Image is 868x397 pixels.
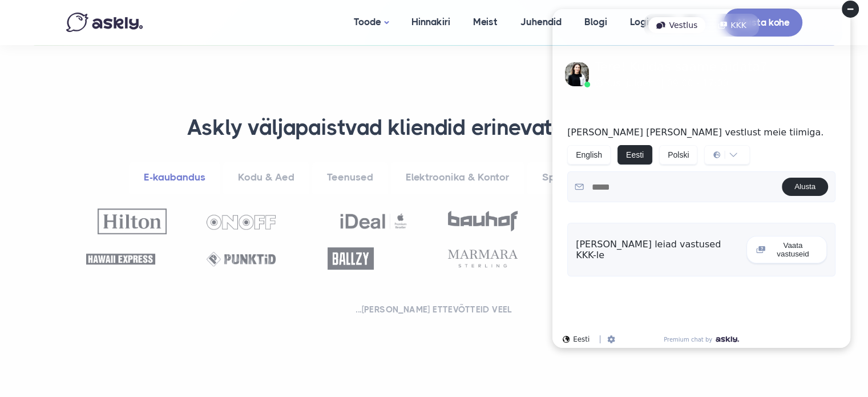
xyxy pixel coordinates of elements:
[51,61,224,73] div: Tere! Kuidas saame aidata?
[239,178,285,196] button: Alusta
[33,239,196,260] div: [PERSON_NAME] leiad vastused KKK-le
[328,247,374,270] img: Ballzy
[98,208,167,234] img: Hilton
[105,17,162,33] div: Vestlus
[207,215,276,230] img: OnOff
[22,57,46,93] img: Site logo
[80,114,788,142] h3: Askly väljapaistvad kliendid erinevates sektorites
[116,145,154,165] button: Polski
[51,79,224,88] div: Küsi julgelt! | 09:00 - 17:00
[24,127,292,138] p: [PERSON_NAME] [PERSON_NAME] vestlust meie tiimiga.
[448,250,517,267] img: Marmara Sterling
[448,211,517,231] img: Bauhof
[129,162,220,193] a: E-kaubandus
[80,304,788,315] h2: ...[PERSON_NAME] ettevõtteid veel
[391,162,524,193] a: Elektroonika & Kontor
[24,145,67,165] button: English
[19,335,46,343] div: Eesti
[167,17,211,33] div: KKK
[172,336,196,342] img: Askly
[207,252,276,266] img: Punktid
[339,208,408,234] img: Ideal
[312,162,388,193] a: Teenused
[117,335,199,344] a: Premium chat by
[66,13,143,32] img: Askly
[203,236,284,263] button: Vaata vastuseid
[223,162,309,193] a: Kodu & Aed
[31,182,41,191] img: email.svg
[527,162,625,193] a: Sport & Hobid
[86,254,155,264] img: Hawaii Express
[74,145,109,165] button: Eesti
